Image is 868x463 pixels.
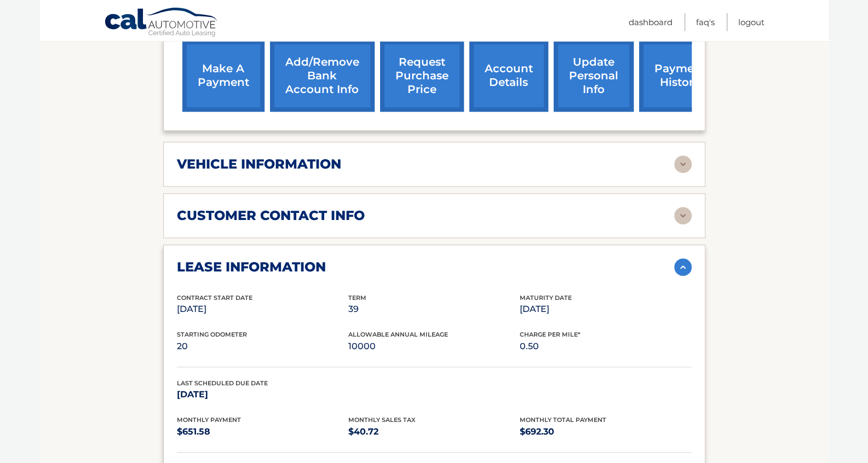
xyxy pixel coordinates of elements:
[520,416,606,424] span: Monthly Total Payment
[348,331,448,338] span: Allowable Annual Mileage
[348,294,366,302] span: Term
[182,40,265,112] a: make a payment
[554,40,634,112] a: update personal info
[674,207,692,224] img: accordion-rest.svg
[104,7,219,39] a: Cal Automotive
[177,387,348,402] p: [DATE]
[629,13,672,31] a: Dashboard
[380,40,464,112] a: request purchase price
[520,294,572,302] span: Maturity Date
[738,13,764,31] a: Logout
[177,379,268,387] span: Last Scheduled Due Date
[348,416,416,424] span: Monthly Sales Tax
[520,339,691,354] p: 0.50
[520,424,691,439] p: $692.30
[177,339,348,354] p: 20
[177,294,252,302] span: Contract Start Date
[674,155,692,173] img: accordion-rest.svg
[177,156,341,172] h2: vehicle information
[348,339,520,354] p: 10000
[674,258,692,276] img: accordion-active.svg
[520,331,580,338] span: Charge Per Mile*
[177,207,365,224] h2: customer contact info
[177,416,241,424] span: Monthly Payment
[696,13,715,31] a: FAQ's
[469,40,548,112] a: account details
[639,40,721,112] a: payment history
[177,424,348,439] p: $651.58
[520,302,691,317] p: [DATE]
[270,40,375,112] a: Add/Remove bank account info
[348,302,520,317] p: 39
[177,259,326,275] h2: lease information
[177,302,348,317] p: [DATE]
[348,424,520,439] p: $40.72
[177,331,247,338] span: Starting Odometer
